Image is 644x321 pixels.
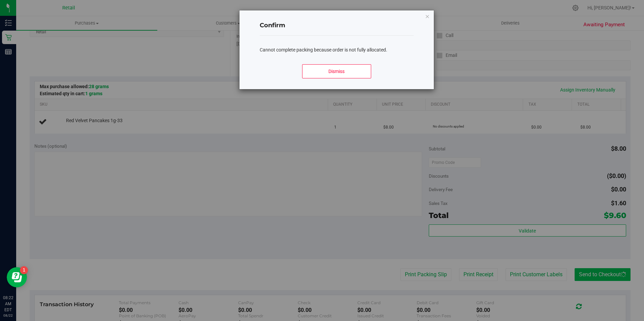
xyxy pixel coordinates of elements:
[7,267,27,287] iframe: Resource center
[260,47,387,52] span: Cannot complete packing because order is not fully allocated.
[20,266,28,274] iframe: Resource center unread badge
[302,64,371,78] button: Dismiss
[260,21,413,30] h4: Confirm
[425,12,430,20] button: Close modal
